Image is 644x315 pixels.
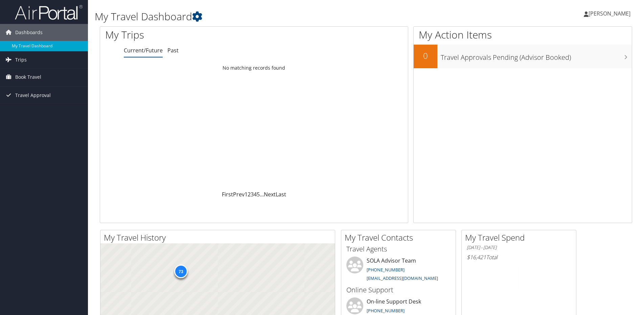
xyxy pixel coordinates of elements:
[245,191,248,198] a: 1
[584,3,637,24] a: [PERSON_NAME]
[276,191,286,198] a: Last
[248,191,251,198] a: 2
[367,275,438,281] a: [EMAIL_ADDRESS][DOMAIN_NAME]
[441,49,632,62] h3: Travel Approvals Pending (Advisor Booked)
[105,28,275,42] h1: My Trips
[367,267,405,273] a: [PHONE_NUMBER]
[589,10,630,17] span: [PERSON_NAME]
[167,47,179,54] a: Past
[95,9,456,24] h1: My Travel Dashboard
[264,191,276,198] a: Next
[260,191,264,198] span: …
[346,244,451,254] h3: Travel Agents
[15,51,27,68] span: Trips
[414,50,437,62] h2: 0
[174,265,187,278] div: 73
[222,191,233,198] a: First
[251,191,254,198] a: 3
[104,232,335,243] h2: My Travel History
[467,253,571,261] h6: Total
[414,45,632,68] a: 0Travel Approvals Pending (Advisor Booked)
[15,24,43,41] span: Dashboards
[465,232,576,243] h2: My Travel Spend
[233,191,245,198] a: Prev
[346,285,451,295] h3: Online Support
[254,191,257,198] a: 4
[467,253,486,261] span: $16,421
[124,47,163,54] a: Current/Future
[100,62,408,74] td: No matching records found
[15,87,51,104] span: Travel Approval
[15,4,83,20] img: airportal-logo.png
[257,191,260,198] a: 5
[367,308,405,314] a: [PHONE_NUMBER]
[467,244,571,251] h6: [DATE] - [DATE]
[15,69,41,86] span: Book Travel
[414,28,632,42] h1: My Action Items
[343,257,454,284] li: SOLA Advisor Team
[345,232,456,243] h2: My Travel Contacts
